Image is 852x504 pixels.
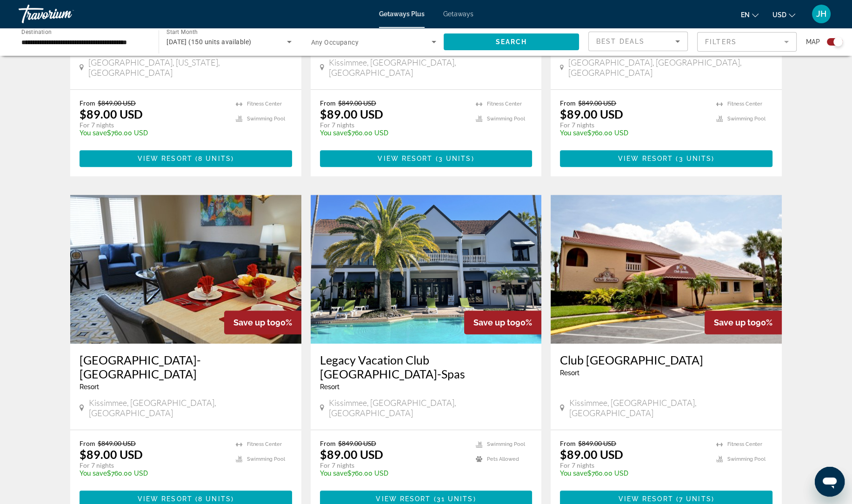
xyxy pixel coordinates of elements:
a: Getaways [443,10,473,18]
span: Save up to [473,318,515,327]
span: From [80,439,95,447]
mat-select: Sort by [596,36,680,47]
span: Fitness Center [247,101,282,107]
a: Club [GEOGRAPHIC_DATA] [560,353,772,367]
span: View Resort [378,155,433,162]
span: ( ) [673,495,714,503]
div: 90% [224,311,301,334]
span: Resort [320,383,339,391]
p: For 7 nights [560,461,707,470]
span: Destination [21,28,52,35]
span: 8 units [198,495,231,503]
span: You save [80,470,107,477]
span: You save [320,470,347,477]
span: $849.00 USD [98,99,136,107]
span: $849.00 USD [578,439,616,447]
span: $849.00 USD [98,439,136,447]
span: Kissimmee, [GEOGRAPHIC_DATA], [GEOGRAPHIC_DATA] [329,57,532,78]
span: From [560,439,576,447]
p: $760.00 USD [80,470,226,477]
span: USD [772,11,786,19]
span: From [320,439,336,447]
span: Swimming Pool [487,441,525,447]
span: [DATE] (150 units available) [166,38,251,46]
div: 90% [464,311,541,334]
span: Map [806,35,820,48]
img: 5169E01L.jpg [551,195,782,344]
button: Change currency [772,8,795,21]
p: $89.00 USD [80,447,143,461]
button: User Menu [809,4,833,24]
button: Change language [741,8,759,21]
a: Getaways Plus [379,10,425,18]
span: View Resort [138,155,193,162]
a: Legacy Vacation Club [GEOGRAPHIC_DATA]-Spas [320,353,532,381]
span: Kissimmee, [GEOGRAPHIC_DATA], [GEOGRAPHIC_DATA] [569,398,772,418]
span: View Resort [138,495,193,503]
span: From [560,99,576,107]
p: $89.00 USD [320,107,383,121]
span: ( ) [673,155,714,162]
span: ( ) [193,155,234,162]
span: [GEOGRAPHIC_DATA], [GEOGRAPHIC_DATA], [GEOGRAPHIC_DATA] [568,57,772,78]
p: $760.00 USD [560,129,707,137]
span: ( ) [433,155,474,162]
span: ( ) [193,495,234,503]
p: For 7 nights [320,461,467,470]
span: You save [320,129,347,137]
p: $89.00 USD [320,447,383,461]
p: $89.00 USD [560,107,623,121]
span: 3 units [439,155,472,162]
span: Pets Allowed [487,456,519,462]
span: $849.00 USD [338,439,376,447]
span: From [320,99,336,107]
span: Swimming Pool [487,116,525,122]
span: 8 units [198,155,231,162]
span: Resort [80,383,99,391]
span: Search [496,38,527,46]
span: Save up to [233,318,275,327]
a: Travorium [19,2,112,26]
span: Fitness Center [247,441,282,447]
p: For 7 nights [80,121,226,129]
span: JH [816,9,826,19]
iframe: Button to launch messaging window [815,467,845,497]
span: Start Month [166,29,198,35]
span: View Resort [618,155,673,162]
span: View Resort [619,495,673,503]
span: Any Occupancy [311,39,359,46]
span: Best Deals [596,38,645,45]
span: Swimming Pool [247,456,285,462]
p: $89.00 USD [80,107,143,121]
p: $760.00 USD [80,129,226,137]
span: Fitness Center [727,101,762,107]
img: 8615O01X.jpg [311,195,542,344]
a: [GEOGRAPHIC_DATA]-[GEOGRAPHIC_DATA] [80,353,292,381]
span: Kissimmee, [GEOGRAPHIC_DATA], [GEOGRAPHIC_DATA] [329,398,532,418]
span: Swimming Pool [247,116,285,122]
p: For 7 nights [320,121,467,129]
span: Swimming Pool [727,456,765,462]
img: 6815I01L.jpg [70,195,301,344]
span: You save [560,470,587,477]
span: 31 units [437,495,473,503]
span: Kissimmee, [GEOGRAPHIC_DATA], [GEOGRAPHIC_DATA] [89,398,292,418]
span: en [741,11,750,19]
span: $849.00 USD [578,99,616,107]
span: $849.00 USD [338,99,376,107]
p: For 7 nights [80,461,226,470]
p: $760.00 USD [320,470,467,477]
span: You save [560,129,587,137]
span: ( ) [431,495,476,503]
div: 90% [705,311,782,334]
span: You save [80,129,107,137]
button: View Resort(3 units) [560,150,772,167]
button: View Resort(8 units) [80,150,292,167]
